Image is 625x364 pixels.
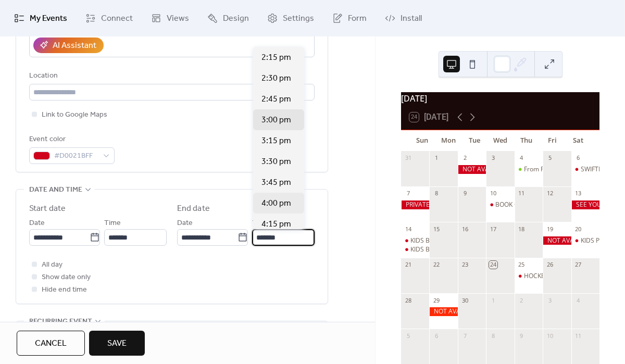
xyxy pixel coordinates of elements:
span: Link to Google Maps [42,109,107,121]
a: Views [143,4,197,32]
div: Start date [29,203,66,215]
div: 6 [432,332,440,340]
div: 28 [404,296,412,304]
div: 8 [489,332,497,340]
div: 6 [574,154,582,162]
div: 19 [546,225,554,233]
span: 3:45 pm [261,177,291,189]
span: Recurring event [29,316,92,328]
span: Date and time [29,184,82,196]
a: Design [199,4,257,32]
div: Sat [565,130,591,151]
a: Settings [259,4,322,32]
div: PRIVATE BOOKING [401,200,429,209]
div: 25 [518,261,526,269]
div: KIDS PARTY [581,236,615,245]
button: AI Assistant [33,37,104,53]
span: Form [348,12,367,25]
div: 22 [432,261,440,269]
span: Settings [283,12,314,25]
div: 30 [461,296,469,304]
span: Install [401,12,422,25]
a: My Events [6,4,75,32]
div: 26 [546,261,554,269]
div: Location [29,70,312,82]
div: HOCKEY MOMS CRAFTY WORKSHOP [515,272,543,281]
button: Cancel [17,331,85,356]
div: 4 [518,154,526,162]
div: 5 [404,332,412,340]
div: 2 [461,154,469,162]
span: 3:30 pm [261,156,291,168]
span: 3:00 pm [261,114,291,127]
div: End date [177,203,210,215]
div: 21 [404,261,412,269]
span: Views [167,12,189,25]
div: Thu [513,130,539,151]
div: 16 [461,225,469,233]
span: Connect [101,12,133,25]
div: 15 [432,225,440,233]
div: 8 [432,190,440,197]
div: From Field To Vase Workshop [515,165,543,174]
a: Connect [78,4,141,32]
div: SEE YOU IN SEPT CAR SHOW [571,200,599,209]
div: KIDS BIRTHDAY PARTY [401,245,429,254]
div: Sun [409,130,435,151]
a: Install [377,4,430,32]
div: [DATE] [401,92,599,105]
div: 1 [489,296,497,304]
div: SWIFTIE BIRTHDAY PARTY [571,165,599,174]
div: NOT AVAILABLE [429,307,457,316]
span: Show date only [42,271,91,284]
span: 4:00 pm [261,197,291,210]
div: 9 [461,190,469,197]
div: BOOK CLUB MEETING [495,200,559,209]
div: Fri [539,130,565,151]
div: 4 [574,296,582,304]
span: Date [177,217,193,230]
div: Event color [29,133,113,146]
div: 13 [574,190,582,197]
span: Cancel [35,337,67,350]
span: Save [107,337,127,350]
div: 9 [518,332,526,340]
div: Wed [488,130,514,151]
span: Date [29,217,45,230]
span: My Events [30,12,67,25]
div: 23 [461,261,469,269]
div: Tue [461,130,488,151]
div: 27 [574,261,582,269]
div: Mon [435,130,461,151]
div: KIDS BIRTHDAY PARTY [401,236,429,245]
div: BOOK CLUB MEETING [486,200,514,209]
div: From Field To Vase Workshop [524,165,609,174]
div: KIDS BIRTHDAY PARTY [410,245,476,254]
div: 5 [546,154,554,162]
div: 10 [546,332,554,340]
div: 10 [489,190,497,197]
div: 3 [546,296,554,304]
span: 3:15 pm [261,135,291,147]
span: 2:45 pm [261,93,291,106]
div: 11 [574,332,582,340]
span: Time [252,217,269,230]
div: KIDS PARTY [571,236,599,245]
div: 17 [489,225,497,233]
div: 7 [461,332,469,340]
span: Design [223,12,249,25]
div: 24 [489,261,497,269]
div: AI Assistant [53,40,96,52]
div: 20 [574,225,582,233]
a: Form [324,4,374,32]
div: 18 [518,225,526,233]
div: 7 [404,190,412,197]
div: KIDS BIRTHDAY PARTY [410,236,476,245]
div: 14 [404,225,412,233]
div: NOT AVAILABLE [543,236,571,245]
span: 2:30 pm [261,72,291,85]
div: 31 [404,154,412,162]
span: 4:15 pm [261,218,291,231]
button: Save [89,331,145,356]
